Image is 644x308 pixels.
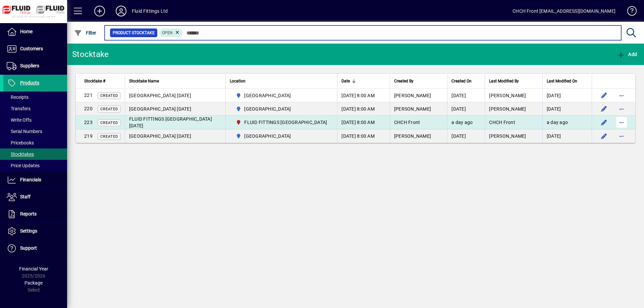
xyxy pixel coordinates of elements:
[72,49,109,60] div: Stocktake
[233,132,330,140] span: AUCKLAND
[162,30,173,35] span: Open
[513,6,615,16] div: CHCH Front [EMAIL_ADDRESS][DOMAIN_NAME]
[447,129,485,143] td: [DATE]
[20,63,39,68] span: Suppliers
[447,89,485,102] td: [DATE]
[84,93,93,98] span: 221
[3,41,67,57] a: Customers
[100,94,118,98] span: Created
[542,102,592,116] td: [DATE]
[394,77,414,85] span: Created By
[3,23,67,40] a: Home
[244,106,291,112] span: [GEOGRAPHIC_DATA]
[7,95,29,100] span: Receipts
[7,106,31,111] span: Transfers
[74,30,97,36] span: Filter
[244,92,291,99] span: [GEOGRAPHIC_DATA]
[622,1,636,23] a: Knowledge Base
[129,133,191,139] span: [GEOGRAPHIC_DATA] [DATE]
[616,117,627,128] button: More options
[20,177,41,182] span: Financials
[615,48,639,60] button: Add
[20,46,43,51] span: Customers
[230,77,333,85] div: Location
[132,6,168,16] div: Fluid Fittings Ltd
[485,102,542,116] td: [PERSON_NAME]
[230,77,246,85] span: Location
[20,194,31,199] span: Staff
[100,107,118,111] span: Created
[129,77,159,85] span: Stocktake Name
[542,116,592,129] td: a day ago
[3,160,67,171] a: Price Updates
[451,77,472,85] span: Created On
[20,29,33,34] span: Home
[244,133,291,139] span: [GEOGRAPHIC_DATA]
[129,93,191,98] span: [GEOGRAPHIC_DATA] [DATE]
[19,266,48,271] span: Financial Year
[84,77,105,85] span: Stocktake #
[3,148,67,160] a: Stocktakes
[542,129,592,143] td: [DATE]
[341,77,350,85] span: Date
[159,28,183,37] mat-chip: Open Status: Open
[599,117,609,128] button: Edit
[337,116,390,129] td: [DATE] 8:00 AM
[129,106,191,112] span: [GEOGRAPHIC_DATA] [DATE]
[233,91,330,100] span: AUCKLAND
[20,211,37,217] span: Reports
[3,103,67,114] a: Transfers
[3,189,67,205] a: Staff
[84,120,93,125] span: 223
[3,114,67,126] a: Write Offs
[3,137,67,148] a: Pricebooks
[599,104,609,114] button: Edit
[129,77,221,85] div: Stocktake Name
[244,119,327,126] span: FLUID FITTINGS [GEOGRAPHIC_DATA]
[3,240,67,257] a: Support
[547,77,577,85] span: Last Modified On
[394,106,431,112] span: [PERSON_NAME]
[84,133,93,139] span: 219
[20,228,37,234] span: Settings
[113,29,155,36] span: Product Stocktake
[394,120,420,125] span: CHCH Front
[485,129,542,143] td: [PERSON_NAME]
[599,90,609,101] button: Edit
[616,90,627,101] button: More options
[233,105,330,113] span: AUCKLAND
[394,93,431,98] span: [PERSON_NAME]
[129,116,212,128] span: FLUID FITTINGS [GEOGRAPHIC_DATA] [DATE]
[72,27,98,39] button: Filter
[7,151,34,157] span: Stocktakes
[485,89,542,102] td: [PERSON_NAME]
[616,104,627,114] button: More options
[3,172,67,188] a: Financials
[394,133,431,139] span: [PERSON_NAME]
[337,129,390,143] td: [DATE] 8:00 AM
[110,5,132,17] button: Profile
[337,102,390,116] td: [DATE] 8:00 AM
[7,140,34,145] span: Pricebooks
[337,89,390,102] td: [DATE] 8:00 AM
[485,116,542,129] td: CHCH Front
[89,5,110,17] button: Add
[100,121,118,125] span: Created
[599,131,609,141] button: Edit
[3,206,67,223] a: Reports
[542,89,592,102] td: [DATE]
[84,77,121,85] div: Stocktake #
[7,129,42,134] span: Serial Numbers
[3,126,67,137] a: Serial Numbers
[100,134,118,139] span: Created
[20,80,39,85] span: Products
[489,77,519,85] span: Last Modified By
[617,52,637,57] span: Add
[24,280,43,286] span: Package
[7,163,40,168] span: Price Updates
[84,106,93,111] span: 220
[447,116,485,129] td: a day ago
[233,118,330,126] span: FLUID FITTINGS CHRISTCHURCH
[20,245,37,251] span: Support
[3,58,67,74] a: Suppliers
